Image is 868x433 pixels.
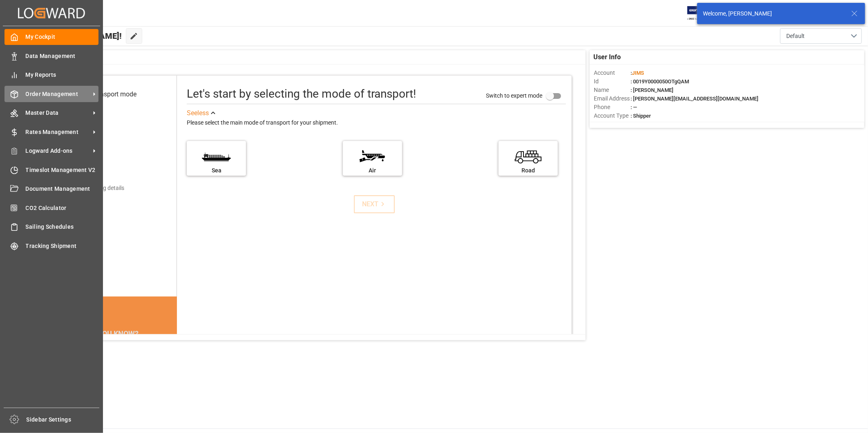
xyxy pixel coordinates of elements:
[354,195,395,213] button: NEXT
[187,108,209,118] div: See less
[26,109,90,117] span: Master Data
[594,52,621,62] span: User Info
[486,92,542,99] span: Switch to expert mode
[26,223,99,231] span: Sailing Schedules
[631,70,644,76] span: :
[4,219,98,235] a: Sailing Schedules
[594,94,631,103] span: Email Address
[703,9,843,18] div: Welcome, [PERSON_NAME]
[26,71,99,79] span: My Reports
[632,70,644,76] span: JIMS
[503,166,554,175] div: Road
[631,113,651,119] span: : Shipper
[73,89,136,99] div: Select transport mode
[26,90,90,98] span: Order Management
[26,166,99,174] span: Timeslot Management V2
[73,184,124,192] div: Add shipping details
[786,32,805,40] span: Default
[26,52,99,60] span: Data Management
[594,69,631,77] span: Account
[4,181,98,197] a: Document Management
[594,77,631,86] span: Id
[4,238,98,254] a: Tracking Shipment
[347,166,398,175] div: Air
[26,204,99,212] span: CO2 Calculator
[4,162,98,178] a: Timeslot Management V2
[27,415,100,424] span: Sidebar Settings
[191,166,242,175] div: Sea
[187,118,566,128] div: Please select the main mode of transport for your shipment.
[594,112,631,120] span: Account Type
[34,28,122,44] span: Hello [PERSON_NAME]!
[631,78,689,85] span: : 0019Y0000050OTgQAM
[4,29,98,45] a: My Cockpit
[631,104,637,110] span: : —
[26,242,99,250] span: Tracking Shipment
[631,96,758,102] span: : [PERSON_NAME][EMAIL_ADDRESS][DOMAIN_NAME]
[780,28,862,44] button: open menu
[4,200,98,216] a: CO2 Calculator
[594,86,631,94] span: Name
[26,185,99,193] span: Document Management
[26,147,90,155] span: Logward Add-ons
[594,103,631,112] span: Phone
[631,87,673,93] span: : [PERSON_NAME]
[187,85,416,103] div: Let's start by selecting the mode of transport!
[4,48,98,64] a: Data Management
[26,33,99,41] span: My Cockpit
[687,6,716,20] img: Exertis%20JAM%20-%20Email%20Logo.jpg_1722504956.jpg
[46,325,177,342] div: DID YOU KNOW?
[4,67,98,83] a: My Reports
[362,199,387,209] div: NEXT
[26,128,90,136] span: Rates Management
